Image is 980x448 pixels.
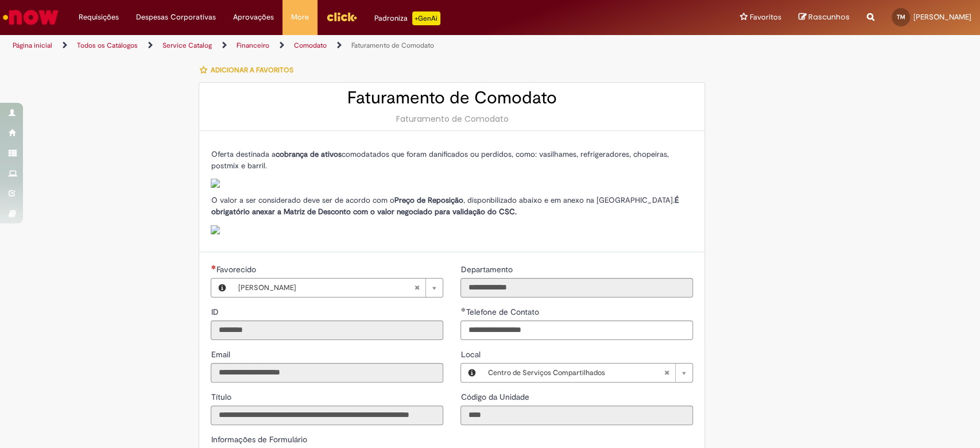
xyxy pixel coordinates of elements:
label: Somente leitura - Departamento [460,264,514,275]
span: Somente leitura - Título [211,392,233,402]
span: Despesas Corporativas [136,11,216,23]
strong: É obrigatório anexar a Matriz de Desconto com o valor negociado para validação do CSC. [211,195,678,217]
abbr: Limpar campo Local [658,364,675,382]
span: Local [460,349,482,360]
h2: Faturamento de Comodato [211,88,693,107]
a: Faturamento de Comodato [351,41,434,50]
a: Financeiro [237,41,269,50]
a: Centro de Serviços CompartilhadosLimpar campo Local [482,364,692,382]
input: Título [211,405,443,425]
span: Oferta destinada a comodatados que foram danificados ou perdidos, como: vasilhames, refrigeradore... [211,149,668,171]
span: More [291,11,309,23]
ul: Trilhas de página [9,35,645,56]
span: Somente leitura - Departamento [460,264,514,275]
img: sys_attachment.do [211,225,220,234]
div: Padroniza [374,11,440,25]
span: Adicionar a Favoritos [210,65,293,75]
a: [PERSON_NAME]Limpar campo Favorecido [232,279,443,297]
span: Somente leitura - Email [211,349,232,360]
strong: cobrança de ativos [275,149,341,159]
abbr: Limpar campo Favorecido [408,279,425,297]
span: Requisições [79,11,119,23]
span: Obrigatório Preenchido [460,307,466,312]
input: Email [211,363,443,383]
a: Todos os Catálogos [77,41,138,50]
label: Somente leitura - Email [211,349,232,360]
input: Código da Unidade [460,405,693,425]
span: Aprovações [233,11,274,23]
span: Obrigatório Preenchido [211,265,216,269]
img: click_logo_yellow_360x200.png [326,8,357,25]
span: O valor a ser considerado deve ser de acordo com o , disponbilizado abaixo e em anexo na [GEOGRAP... [211,195,678,217]
p: +GenAi [412,11,440,25]
span: Telefone de Contato [466,307,541,317]
div: Faturamento de Comodato [211,113,693,125]
span: Somente leitura - Código da Unidade [460,392,531,402]
button: Favorecido, Visualizar este registro Taise Rebeck Moreira [211,279,232,297]
label: Somente leitura - Código da Unidade [460,391,531,403]
span: Necessários - Favorecido [216,264,258,275]
span: Somente leitura - ID [211,307,220,317]
span: Rascunhos [808,11,850,22]
input: Departamento [460,278,693,298]
a: Service Catalog [162,41,212,50]
input: Telefone de Contato [460,320,693,340]
a: Página inicial [13,41,52,50]
button: Local, Visualizar este registro Centro de Serviços Compartilhados [461,364,482,382]
input: ID [211,320,443,340]
a: Rascunhos [799,12,850,23]
span: [PERSON_NAME] [238,279,414,297]
label: Informações de Formulário [211,434,307,445]
span: Centro de Serviços Compartilhados [487,364,664,382]
span: Favoritos [750,11,781,23]
span: [PERSON_NAME] [913,12,971,22]
label: Somente leitura - ID [211,306,220,318]
label: Somente leitura - Título [211,391,233,403]
span: TM [897,13,905,21]
button: Adicionar a Favoritos [199,58,299,82]
strong: Preço de Reposição [394,195,463,205]
a: Comodato [294,41,327,50]
img: ServiceNow [1,6,60,29]
img: sys_attachment.do [211,179,220,188]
